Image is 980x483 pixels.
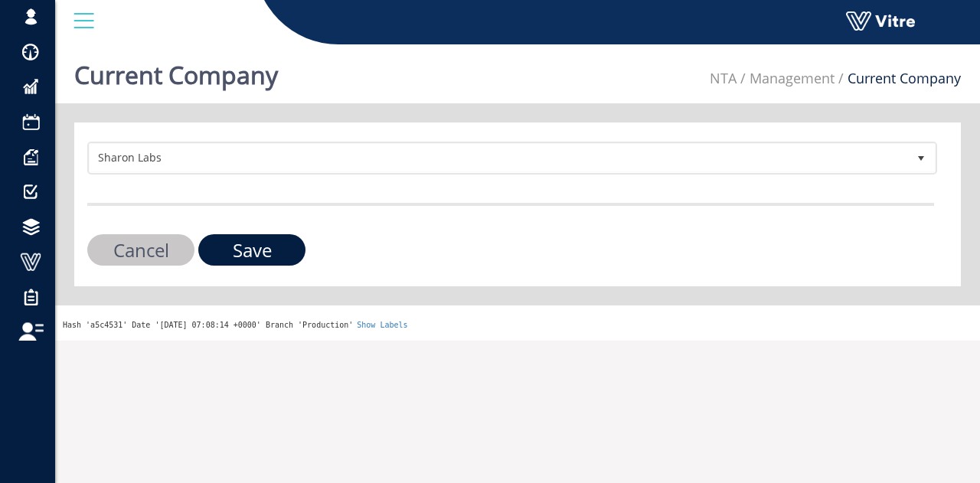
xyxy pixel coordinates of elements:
a: NTA [710,69,737,87]
li: Current Company [835,69,961,89]
input: Cancel [87,234,194,266]
span: Sharon Labs [90,144,907,171]
a: Show Labels [357,321,407,329]
span: select [907,144,935,171]
span: Hash 'a5c4531' Date '[DATE] 07:08:14 +0000' Branch 'Production' [63,321,353,329]
input: Save [198,234,305,266]
li: Management [737,69,835,89]
h1: Current Company [74,38,278,103]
